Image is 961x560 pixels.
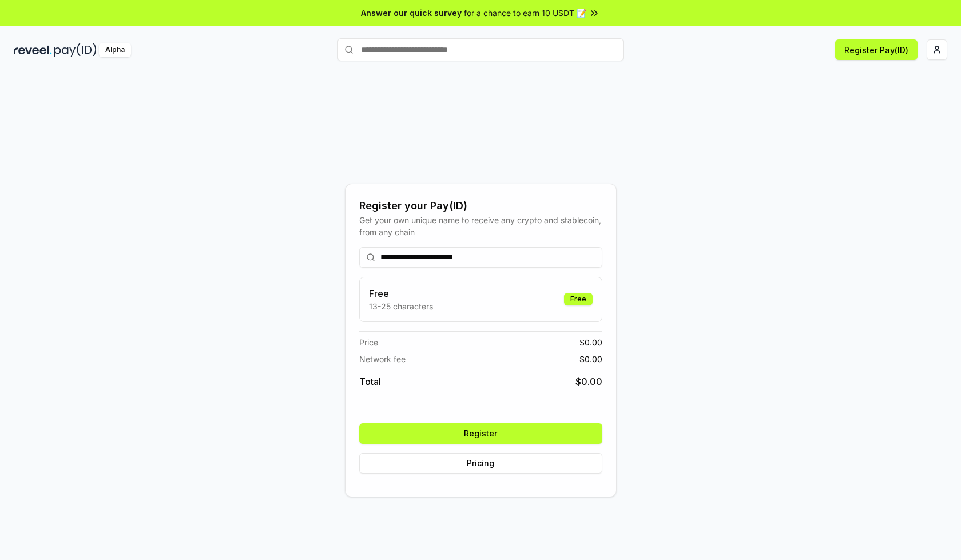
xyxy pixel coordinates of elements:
button: Pricing [359,453,602,474]
button: Register Pay(ID) [835,39,918,60]
span: $ 0.00 [579,336,602,348]
span: Network fee [359,353,406,365]
span: Total [359,375,381,388]
div: Get your own unique name to receive any crypto and stablecoin, from any chain [359,214,602,238]
span: Price [359,336,378,348]
div: Register your Pay(ID) [359,198,602,214]
div: Alpha [99,43,131,57]
img: reveel_dark [14,43,52,57]
span: $ 0.00 [579,353,602,365]
span: Answer our quick survey [361,7,462,19]
h3: Free [369,287,433,300]
img: pay_id [54,43,97,57]
p: 13-25 characters [369,300,433,312]
span: $ 0.00 [575,375,602,388]
div: Free [564,293,593,305]
span: for a chance to earn 10 USDT 📝 [464,7,586,19]
button: Register [359,423,602,444]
